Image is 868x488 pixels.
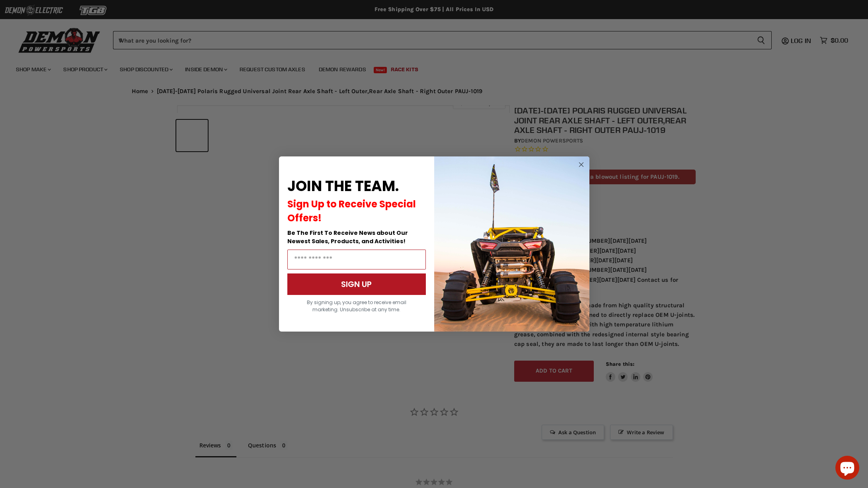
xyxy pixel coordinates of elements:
[576,160,586,170] button: Close dialog
[287,176,399,196] span: JOIN THE TEAM.
[287,250,426,269] input: Email Address
[833,456,862,482] inbox-online-store-chat: Shopify online store chat
[307,299,406,313] span: By signing up, you agree to receive email marketing. Unsubscribe at any time.
[287,273,426,295] button: SIGN UP
[287,229,408,245] span: Be The First To Receive News about Our Newest Sales, Products, and Activities!
[287,197,416,224] span: Sign Up to Receive Special Offers!
[434,156,589,332] img: a9095488-b6e7-41ba-879d-588abfab540b.jpeg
